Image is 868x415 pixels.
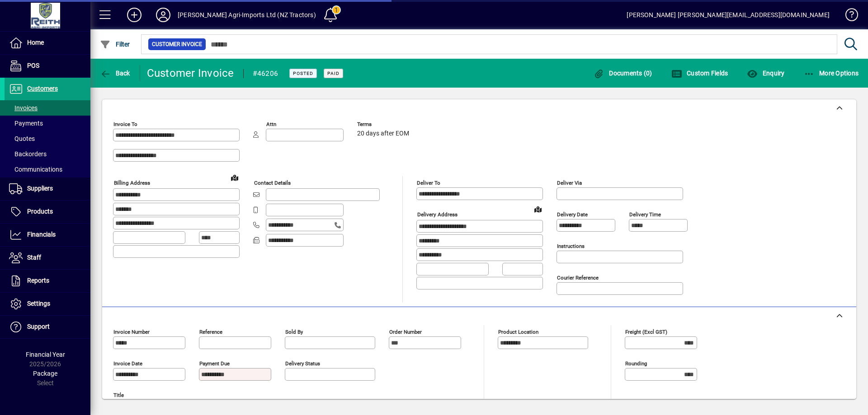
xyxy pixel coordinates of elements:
[113,121,137,127] mat-label: Invoice To
[152,40,202,49] span: Customer Invoice
[745,65,787,81] button: Enquiry
[357,121,411,127] span: Terms
[5,116,90,131] a: Payments
[5,131,90,146] a: Quotes
[100,41,130,48] span: Filter
[5,201,90,223] a: Products
[27,231,56,238] span: Financials
[113,360,142,367] mat-label: Invoice date
[389,329,422,335] mat-label: Order number
[149,7,178,23] button: Profile
[27,62,39,69] span: POS
[253,66,278,81] div: #46206
[625,360,647,367] mat-label: Rounding
[804,70,859,77] span: More Options
[199,329,222,335] mat-label: Reference
[802,65,861,81] button: More Options
[625,329,667,335] mat-label: Freight (excl GST)
[113,392,124,398] mat-label: Title
[5,316,90,338] a: Support
[27,185,53,192] span: Suppliers
[27,323,50,330] span: Support
[5,224,90,246] a: Financials
[531,202,545,216] a: View on map
[9,104,38,112] span: Invoices
[285,360,320,367] mat-label: Delivery status
[26,351,65,358] span: Financial Year
[327,70,340,76] span: Paid
[5,100,90,116] a: Invoices
[357,130,409,137] span: 20 days after EOM
[98,65,132,81] button: Back
[557,180,582,186] mat-label: Deliver via
[27,254,41,261] span: Staff
[627,8,830,22] div: [PERSON_NAME] [PERSON_NAME][EMAIL_ADDRESS][DOMAIN_NAME]
[747,70,784,77] span: Enquiry
[120,7,149,23] button: Add
[27,208,53,215] span: Products
[100,70,130,77] span: Back
[27,277,49,284] span: Reports
[5,293,90,315] a: Settings
[557,243,585,249] mat-label: Instructions
[629,211,661,218] mat-label: Delivery time
[27,85,58,92] span: Customers
[498,329,538,335] mat-label: Product location
[113,329,150,335] mat-label: Invoice number
[594,70,652,77] span: Documents (0)
[5,146,90,162] a: Backorders
[33,370,57,377] span: Package
[9,166,62,173] span: Communications
[178,8,316,22] div: [PERSON_NAME] Agri-Imports Ltd (NZ Tractors)
[98,36,132,52] button: Filter
[5,177,90,200] a: Suppliers
[285,329,303,335] mat-label: Sold by
[9,135,35,142] span: Quotes
[557,275,599,281] mat-label: Courier Reference
[199,360,230,367] mat-label: Payment due
[591,65,655,81] button: Documents (0)
[5,55,90,77] a: POS
[9,120,43,127] span: Payments
[90,65,140,81] app-page-header-button: Back
[5,270,90,292] a: Reports
[5,162,90,177] a: Communications
[27,300,50,307] span: Settings
[557,211,588,218] mat-label: Delivery date
[147,66,234,80] div: Customer Invoice
[5,32,90,54] a: Home
[227,170,242,185] a: View on map
[671,70,728,77] span: Custom Fields
[5,247,90,269] a: Staff
[839,2,857,31] a: Knowledge Base
[27,39,44,46] span: Home
[293,70,313,76] span: Posted
[9,150,47,158] span: Backorders
[417,180,440,186] mat-label: Deliver To
[266,121,276,127] mat-label: Attn
[669,65,731,81] button: Custom Fields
